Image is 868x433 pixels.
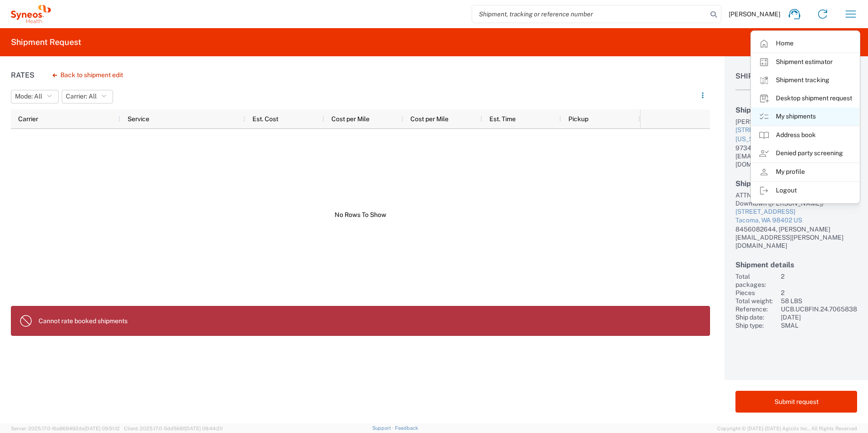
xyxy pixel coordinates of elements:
[735,118,857,126] div: [PERSON_NAME] ([PERSON_NAME])
[751,108,859,126] a: My shipments
[11,90,59,103] button: Mode: All
[735,216,857,225] div: Tacoma, WA 98402 US
[11,37,81,48] h2: Shipment Request
[735,207,857,216] div: [STREET_ADDRESS]
[735,191,857,207] div: ATTN: [PERSON_NAME] Tacoma Downtown ([PERSON_NAME])
[735,207,857,225] a: [STREET_ADDRESS]Tacoma, WA 98402 US
[751,89,859,108] a: Desktop shipment request
[395,425,418,431] a: Feedback
[751,53,859,71] a: Shipment estimator
[751,163,859,181] a: My profile
[372,425,395,431] a: Support
[751,34,859,53] a: Home
[66,92,97,101] span: Carrier: All
[735,225,857,250] div: 8456082644, [PERSON_NAME][EMAIL_ADDRESS][PERSON_NAME][DOMAIN_NAME]
[751,71,859,89] a: Shipment tracking
[781,297,857,305] div: 58 LBS
[729,10,780,18] span: [PERSON_NAME]
[62,90,113,103] button: Carrier: All
[735,305,777,313] div: Reference:
[781,313,857,321] div: [DATE]
[751,126,859,144] a: Address book
[735,272,777,289] div: Total packages:
[11,71,35,79] h1: Rates
[781,272,857,289] div: 2
[489,115,516,123] span: Est. Time
[735,72,857,90] h1: Shipment Information
[252,115,278,123] span: Est. Cost
[735,313,777,321] div: Ship date:
[735,106,857,114] h2: Ship from
[781,321,857,330] div: SMAL
[735,289,777,297] div: Pieces
[15,92,42,101] span: Mode: All
[472,5,707,23] input: Shipment, tracking or reference number
[45,67,130,83] button: Back to shipment edit
[735,261,857,269] h2: Shipment details
[331,115,370,123] span: Cost per Mile
[717,424,857,433] span: Copyright © [DATE]-[DATE] Agistix Inc., All Rights Reserved
[735,297,777,305] div: Total weight:
[124,426,223,431] span: Client: 2025.17.0-5dd568f
[735,179,857,188] h2: Ship to
[751,144,859,162] a: Denied party screening
[185,426,223,431] span: [DATE] 08:44:20
[751,182,859,200] a: Logout
[39,317,702,325] p: Cannot rate booked shipments
[735,391,857,413] button: Submit request
[781,289,857,297] div: 2
[735,126,857,143] a: [STREET_ADDRESS][US_STATE][GEOGRAPHIC_DATA] US
[84,426,120,431] span: [DATE] 09:51:12
[781,305,857,313] div: UCB.UCBFIN.24.7065838
[735,126,857,135] div: [STREET_ADDRESS]
[735,144,857,168] div: 9734547575, [PERSON_NAME][EMAIL_ADDRESS][PERSON_NAME][DOMAIN_NAME]
[128,115,149,123] span: Service
[410,115,449,123] span: Cost per Mile
[735,321,777,330] div: Ship type:
[18,115,38,123] span: Carrier
[11,426,120,431] span: Server: 2025.17.0-16a969492de
[735,135,857,144] div: [US_STATE][GEOGRAPHIC_DATA] US
[568,115,588,123] span: Pickup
